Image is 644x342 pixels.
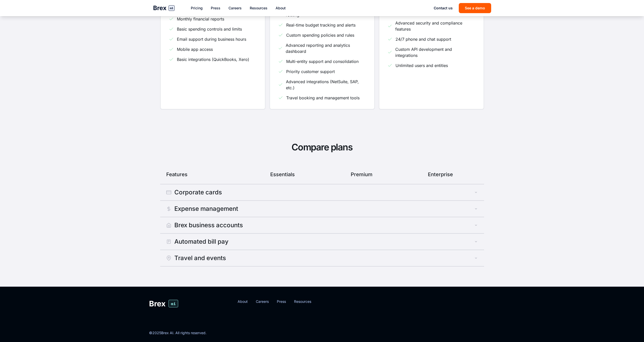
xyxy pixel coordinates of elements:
span: Custom API development and integrations [395,46,475,58]
a: Careers [256,299,269,304]
span: Monthly financial reports [177,16,224,22]
span: Unlimited users and entities [396,62,448,69]
button: Automated bill pay [160,234,484,250]
a: About [276,6,286,11]
h2: Compare plans [160,142,484,153]
span: Basic integrations (QuickBooks, Xero) [177,56,249,62]
a: Press [277,299,286,304]
span: Email support during business hours [177,36,246,42]
span: Brex [153,4,167,12]
span: Priority customer support [286,69,335,75]
a: About [238,299,248,304]
a: Brexai [153,4,175,12]
span: Real-time budget tracking and alerts [286,22,356,28]
a: Pricing [191,6,203,11]
span: Advanced security and compliance features [395,20,475,32]
div: Travel and events [166,254,226,262]
button: Travel and events [160,250,484,266]
button: Corporate cards [160,184,484,200]
span: Advanced integrations (NetSuite, SAP, etc.) [286,79,366,91]
span: Basic spending controls and limits [177,26,242,32]
button: See a demo [459,3,491,13]
span: ai [169,300,178,307]
a: Careers [228,6,242,11]
div: Automated bill pay [166,238,228,246]
span: Brex [149,299,165,308]
span: Mobile app access [177,46,213,52]
span: Multi-entity support and consolidation [286,58,359,64]
span: 24/7 phone and chat support [396,36,451,42]
div: Premium [324,171,399,178]
a: Resources [294,299,311,304]
a: Brexai [149,299,230,308]
div: Enterprise [403,171,478,178]
a: Resources [250,6,267,11]
div: Essentials [245,171,320,178]
div: Expense management [166,205,238,213]
div: Brex business accounts [166,221,243,229]
button: Expense management [160,201,484,217]
span: Travel booking and management tools [286,95,360,101]
span: ai [169,5,175,11]
span: Advanced reporting and analytics dashboard [286,42,366,54]
button: Brex business accounts [160,217,484,233]
a: Press [211,6,220,11]
span: Custom spending policies and rules [286,32,354,38]
div: Features [166,171,241,178]
a: Contact us [434,6,453,11]
div: Corporate cards [166,188,222,196]
p: © 2025 Brex AI. All rights reserved. [149,330,206,335]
